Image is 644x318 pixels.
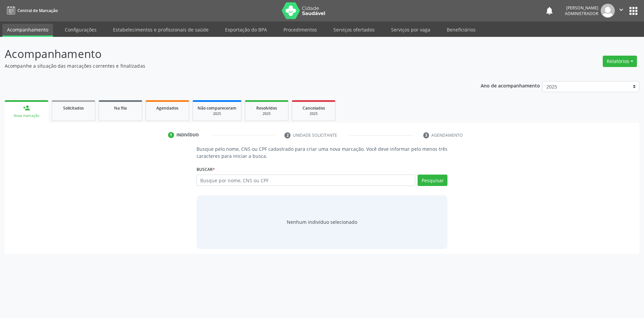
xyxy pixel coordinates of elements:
[303,105,325,111] span: Cancelados
[615,4,628,18] button: 
[23,104,30,112] div: person_add
[197,175,416,186] input: Busque por nome, CNS ou CPF
[329,24,379,36] a: Serviços ofertados
[5,46,449,62] p: Acompanhamento
[5,62,449,69] p: Acompanhe a situação das marcações correntes e finalizadas
[114,105,127,111] span: Na fila
[481,81,540,89] p: Ano de acompanhamento
[220,24,272,36] a: Exportação do BPA
[256,105,277,111] span: Resolvidos
[601,4,615,18] img: img
[603,56,637,67] button: Relatórios
[17,8,58,13] span: Central de Marcação
[2,24,53,37] a: Acompanhamento
[250,111,283,116] div: 2025
[287,218,357,226] div: Nenhum indivíduo selecionado
[297,111,330,116] div: 2025
[418,175,447,186] button: Pesquisar
[565,11,598,16] span: Administrador
[197,145,448,160] p: Busque pelo nome, CNS ou CPF cadastrado para criar uma nova marcação. Você deve informar pelo men...
[279,24,322,36] a: Procedimentos
[156,105,178,111] span: Agendados
[176,132,199,138] div: Indivíduo
[63,105,84,111] span: Solicitados
[60,24,101,36] a: Configurações
[628,5,639,17] button: apps
[565,5,598,11] div: [PERSON_NAME]
[386,24,435,36] a: Serviços por vaga
[168,132,174,138] div: 1
[618,6,625,13] i: 
[442,24,480,36] a: Beneficiários
[9,113,44,118] div: Nova marcação
[545,6,554,15] button: notifications
[198,105,236,111] span: Não compareceram
[197,164,215,175] label: Buscar
[198,111,236,116] div: 2025
[108,24,213,36] a: Estabelecimentos e profissionais de saúde
[5,5,58,16] a: Central de Marcação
